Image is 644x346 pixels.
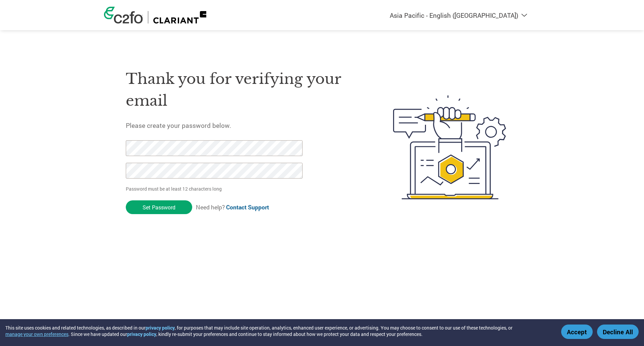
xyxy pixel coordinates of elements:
[153,11,206,23] img: Clariant
[381,58,519,236] img: create-password
[5,325,551,337] div: This site uses cookies and related technologies, as described in our , for purposes that may incl...
[127,331,156,337] a: privacy policy
[226,203,269,211] a: Contact Support
[126,68,361,111] h1: Thank you for verifying your email
[126,121,361,130] h5: Please create your password below.
[126,200,192,214] input: Set Password
[146,325,175,331] a: privacy policy
[126,185,305,192] p: Password must be at least 12 characters long
[597,325,639,339] button: Decline All
[196,203,269,211] span: Need help?
[104,7,143,23] img: c2fo logo
[561,325,593,339] button: Accept
[5,331,68,337] button: manage your own preferences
